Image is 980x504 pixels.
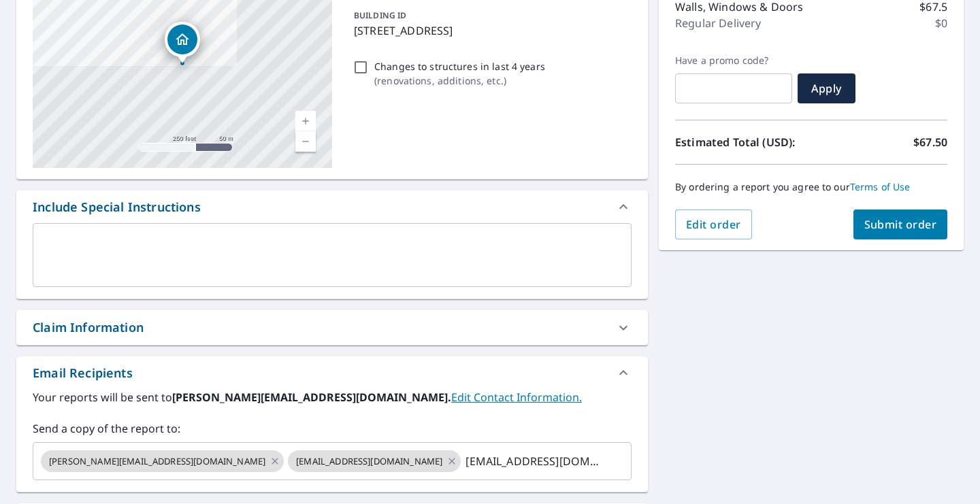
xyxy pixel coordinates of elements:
[686,217,741,232] span: Edit order
[853,209,948,239] button: Submit order
[798,73,855,103] button: Apply
[33,420,632,437] label: Send a copy of the report to:
[354,22,626,39] p: [STREET_ADDRESS]
[165,22,200,64] div: Dropped pin, building 1, Residential property, 9461 Clocktower Ln Columbia, MD 21046
[354,10,406,21] p: BUILDING ID
[675,15,761,31] p: Regular Delivery
[675,134,811,150] p: Estimated Total (USD):
[864,217,937,232] span: Submit order
[288,450,461,472] div: [EMAIL_ADDRESS][DOMAIN_NAME]
[374,73,545,88] p: ( renovations, additions, etc. )
[288,455,451,468] span: [EMAIL_ADDRESS][DOMAIN_NAME]
[808,81,845,96] span: Apply
[850,180,911,193] a: Terms of Use
[33,318,144,337] div: Claim Information
[172,390,451,405] b: [PERSON_NAME][EMAIL_ADDRESS][DOMAIN_NAME].
[913,134,947,150] p: $67.50
[33,389,632,405] label: Your reports will be sent to
[16,190,648,223] div: Include Special Instructions
[675,181,947,193] p: By ordering a report you agree to our
[41,450,284,472] div: [PERSON_NAME][EMAIL_ADDRESS][DOMAIN_NAME]
[33,364,133,382] div: Email Recipients
[41,455,274,468] span: [PERSON_NAME][EMAIL_ADDRESS][DOMAIN_NAME]
[16,310,648,345] div: Claim Information
[675,209,752,239] button: Edit order
[295,131,316,152] a: Current Level 17, Zoom Out
[675,54,792,67] label: Have a promo code?
[33,198,201,216] div: Include Special Instructions
[16,356,648,389] div: Email Recipients
[935,15,947,31] p: $0
[374,59,545,73] p: Changes to structures in last 4 years
[295,111,316,131] a: Current Level 17, Zoom In
[451,390,582,405] a: EditContactInfo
